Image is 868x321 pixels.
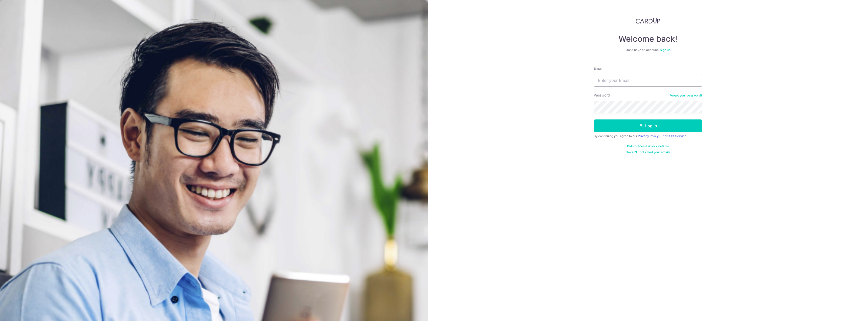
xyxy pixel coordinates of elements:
[594,48,702,52] div: Don’t have an account?
[669,93,702,97] a: Forgot your password?
[626,150,670,154] a: Haven't confirmed your email?
[638,134,659,138] a: Privacy Policy
[594,74,702,87] input: Enter your Email
[594,134,702,138] div: By continuing you agree to our &
[636,18,660,24] img: CardUp Logo
[594,119,702,132] button: Log in
[660,48,670,52] a: Sign up
[594,93,610,98] label: Password
[594,34,702,44] h4: Welcome back!
[594,66,602,71] label: Email
[627,144,669,148] a: Didn't receive unlock details?
[661,134,686,138] a: Terms Of Service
